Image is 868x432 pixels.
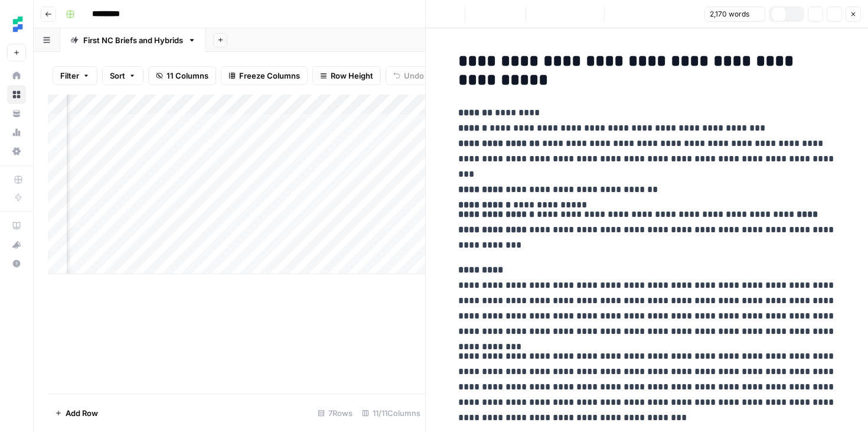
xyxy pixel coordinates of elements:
button: Sort [102,66,143,85]
span: Filter [60,70,79,82]
a: Settings [7,142,26,161]
span: 11 Columns [167,70,208,82]
a: First NC Briefs and Hybrids [60,28,206,52]
a: AirOps Academy [7,216,26,235]
button: Workspace: Ten Speed [7,9,26,39]
span: Add Row [66,407,98,419]
div: What's new? [8,236,25,254]
span: Undo [404,70,424,82]
a: Your Data [7,104,26,123]
span: Sort [110,70,125,82]
button: 11 Columns [148,66,216,85]
a: Usage [7,123,26,142]
button: Freeze Columns [221,66,308,85]
img: Ten Speed Logo [7,14,28,35]
div: 11/11 Columns [357,404,425,423]
button: Add Row [48,404,105,423]
button: 2,170 words [704,7,765,22]
div: 7 Rows [313,404,357,423]
div: First NC Briefs and Hybrids [83,34,183,46]
span: Freeze Columns [239,70,300,82]
button: Filter [53,66,97,85]
button: What's new? [7,235,26,254]
a: Browse [7,85,26,104]
a: Home [7,66,26,85]
button: Help + Support [7,254,26,273]
button: Undo [386,66,432,85]
span: 2,170 words [710,9,749,20]
span: Row Height [331,70,373,82]
button: Row Height [312,66,381,85]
